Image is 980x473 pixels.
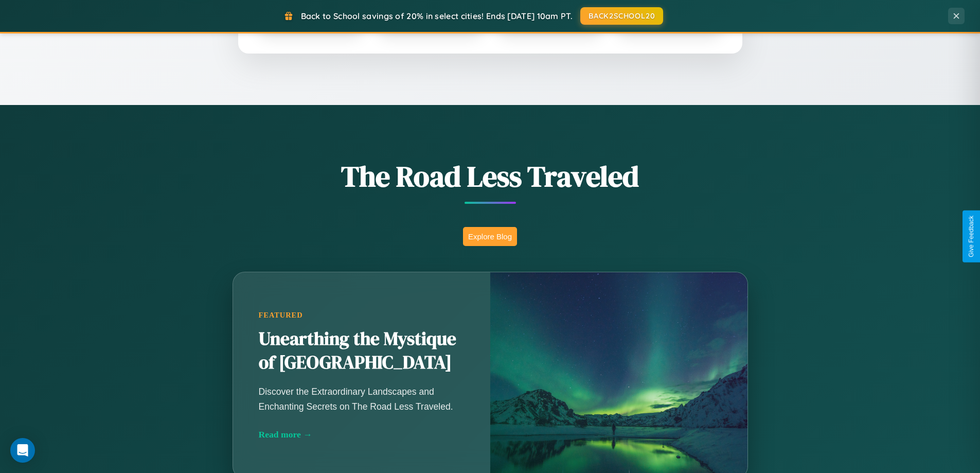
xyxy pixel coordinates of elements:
[968,216,975,257] div: Give Feedback
[259,384,465,413] p: Discover the Extraordinary Landscapes and Enchanting Secrets on The Road Less Traveled.
[259,327,465,375] h2: Unearthing the Mystique of [GEOGRAPHIC_DATA]
[10,438,35,463] div: Open Intercom Messenger
[301,11,573,21] span: Back to School savings of 20% in select cities! Ends [DATE] 10am PT.
[580,7,663,25] button: BACK2SCHOOL20
[463,227,517,246] button: Explore Blog
[259,311,465,320] div: Featured
[182,156,799,196] h1: The Road Less Traveled
[259,429,465,440] div: Read more →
